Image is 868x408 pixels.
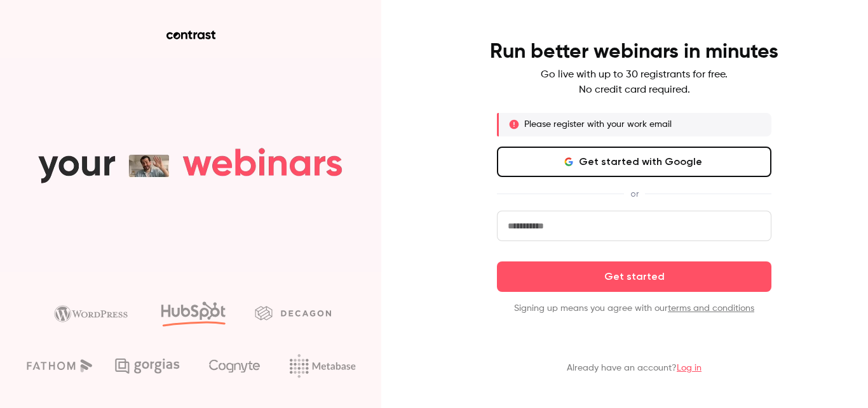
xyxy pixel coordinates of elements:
button: Get started [497,261,771,292]
a: Log in [677,364,702,372]
p: Already have an account? [567,362,702,374]
span: or [624,187,645,201]
button: Get started with Google [497,147,771,177]
a: terms and conditions [668,304,754,313]
img: decagon [255,306,331,320]
p: Signing up means you agree with our [497,302,771,315]
p: Please register with your work email [524,118,672,131]
h4: Run better webinars in minutes [490,39,778,65]
p: Go live with up to 30 registrants for free. No credit card required. [541,67,728,98]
